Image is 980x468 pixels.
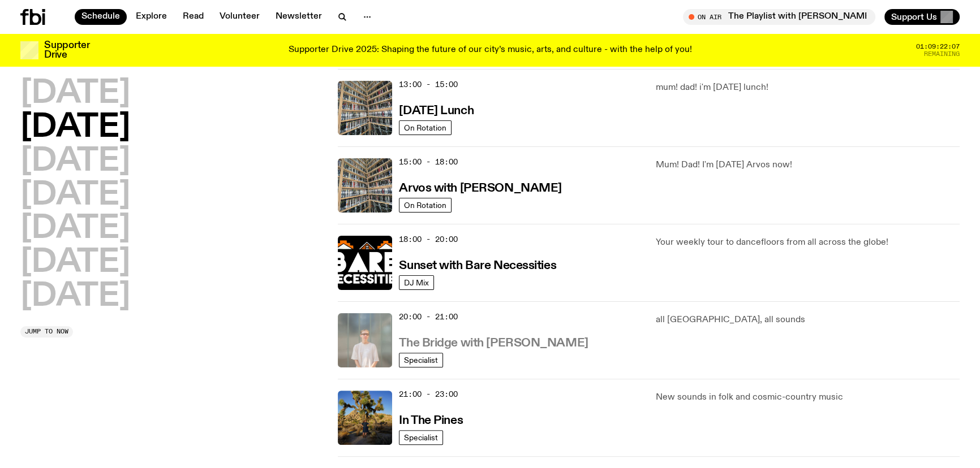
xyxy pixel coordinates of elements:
[399,353,443,367] a: Specialist
[20,180,130,211] button: [DATE]
[20,146,130,177] button: [DATE]
[916,44,960,50] span: 01:09:22:07
[891,12,937,22] span: Support Us
[20,247,130,279] button: [DATE]
[213,9,267,25] a: Volunteer
[338,236,392,290] img: Bare Necessities
[269,9,329,25] a: Newsletter
[20,326,73,337] button: Jump to now
[20,281,130,313] button: [DATE]
[656,236,960,249] p: Your weekly tour to dancefloors from all across the globe!
[338,81,392,135] img: A corner shot of the fbi music library
[399,413,463,427] a: In The Pines
[399,198,452,213] a: On Rotation
[75,9,127,25] a: Schedule
[404,433,438,441] span: Specialist
[399,311,458,322] span: 20:00 - 21:00
[399,79,458,90] span: 13:00 - 15:00
[399,337,588,349] h3: The Bridge with [PERSON_NAME]
[683,9,875,25] button: On AirThe Playlist with [PERSON_NAME] and [PERSON_NAME]
[656,81,960,94] p: mum! dad! i'm [DATE] lunch!
[404,356,438,364] span: Specialist
[404,278,429,287] span: DJ Mix
[289,45,692,55] p: Supporter Drive 2025: Shaping the future of our city’s music, arts, and culture - with the help o...
[399,180,561,194] a: Arvos with [PERSON_NAME]
[20,213,130,245] button: [DATE]
[656,391,960,404] p: New sounds in folk and cosmic-country music
[399,260,556,272] h3: Sunset with Bare Necessities
[25,328,68,335] span: Jump to now
[399,103,474,117] a: [DATE] Lunch
[338,313,392,367] img: Mara stands in front of a frosted glass wall wearing a cream coloured t-shirt and black glasses. ...
[884,9,960,25] button: Support Us
[399,335,588,349] a: The Bridge with [PERSON_NAME]
[399,234,458,245] span: 18:00 - 20:00
[20,78,130,110] button: [DATE]
[129,9,174,25] a: Explore
[399,258,556,272] a: Sunset with Bare Necessities
[338,391,392,445] img: Johanna stands in the middle distance amongst a desert scene with large cacti and trees. She is w...
[20,112,130,144] button: [DATE]
[399,415,463,427] h3: In The Pines
[399,120,452,135] a: On Rotation
[399,389,458,400] span: 21:00 - 23:00
[176,9,210,25] a: Read
[338,158,392,213] img: A corner shot of the fbi music library
[404,201,446,209] span: On Rotation
[399,157,458,167] span: 15:00 - 18:00
[656,313,960,327] p: all [GEOGRAPHIC_DATA], all sounds
[924,51,960,57] span: Remaining
[404,123,446,132] span: On Rotation
[656,158,960,172] p: Mum! Dad! I'm [DATE] Arvos now!
[399,430,443,445] a: Specialist
[399,183,561,194] h3: Arvos with [PERSON_NAME]
[399,105,474,117] h3: [DATE] Lunch
[44,41,89,60] h3: Supporter Drive
[399,275,434,290] a: DJ Mix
